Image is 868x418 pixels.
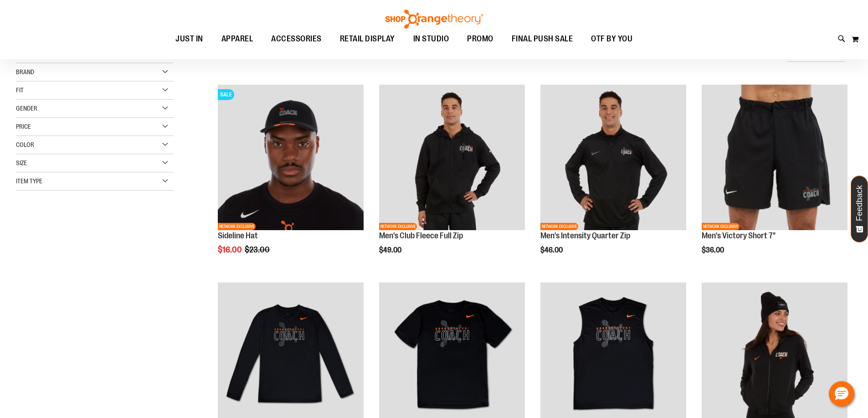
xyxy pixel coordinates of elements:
[379,85,525,232] a: OTF Mens Coach FA23 Club Fleece Full Zip - Black primary imageNETWORK EXCLUSIVE
[16,68,34,76] span: Brand
[375,80,529,277] div: product
[702,85,847,230] img: OTF Mens Coach FA23 Victory Short - Black primary image
[218,223,256,230] span: NETWORK EXCLUSIVE
[16,177,42,185] span: Item Type
[271,29,322,49] span: ACCESSORIES
[221,29,253,49] span: APPAREL
[829,381,854,407] button: Hello, have a question? Let’s chat.
[458,29,503,50] a: PROMO
[175,29,203,49] span: JUST IN
[16,159,27,166] span: Size
[582,29,642,50] a: OTF BY YOU
[851,176,868,242] button: Feedback - Show survey
[702,231,776,240] a: Men's Victory Short 7"
[262,29,331,50] a: ACCESSORIES
[697,80,852,277] div: product
[379,85,525,230] img: OTF Mens Coach FA23 Club Fleece Full Zip - Black primary image
[379,223,417,230] span: NETWORK EXCLUSIVE
[413,29,449,49] span: IN STUDIO
[702,85,847,232] a: OTF Mens Coach FA23 Victory Short - Black primary imageNETWORK EXCLUSIVE
[540,85,686,232] a: OTF Mens Coach FA23 Intensity Quarter Zip - Black primary imageNETWORK EXCLUSIVE
[218,245,243,254] span: $16.00
[540,246,564,254] span: $46.00
[16,123,31,130] span: Price
[512,29,573,49] span: FINAL PUSH SALE
[855,185,864,221] span: Feedback
[213,80,368,277] div: product
[340,29,395,49] span: RETAIL DISPLAY
[503,29,582,50] a: FINAL PUSH SALE
[379,231,463,240] a: Men's Club Fleece Full Zip
[404,29,458,49] a: IN STUDIO
[467,29,493,49] span: PROMO
[218,85,364,232] a: Sideline Hat primary imageSALENETWORK EXCLUSIVE
[212,29,262,50] a: APPAREL
[16,141,34,148] span: Color
[218,85,364,230] img: Sideline Hat primary image
[331,29,404,50] a: RETAIL DISPLAY
[218,89,234,100] span: SALE
[540,223,578,230] span: NETWORK EXCLUSIVE
[166,29,212,50] a: JUST IN
[702,223,740,230] span: NETWORK EXCLUSIVE
[379,246,403,254] span: $49.00
[702,246,725,254] span: $36.00
[540,231,630,240] a: Men's Intensity Quarter Zip
[16,105,37,112] span: Gender
[218,231,258,240] a: Sideline Hat
[540,85,686,230] img: OTF Mens Coach FA23 Intensity Quarter Zip - Black primary image
[245,245,271,254] span: $23.00
[384,10,484,29] img: Shop Orangetheory
[16,86,24,94] span: Fit
[591,29,632,49] span: OTF BY YOU
[536,80,691,277] div: product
